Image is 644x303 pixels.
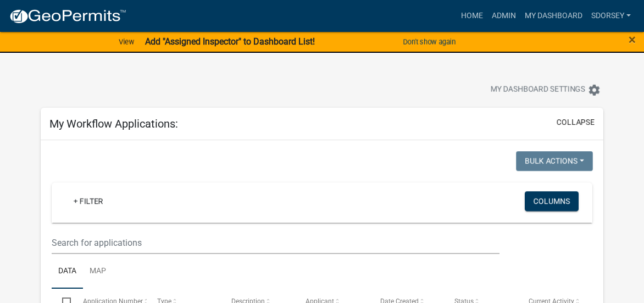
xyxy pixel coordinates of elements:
[52,232,500,254] input: Search for applications
[49,117,178,130] h5: My Workflow Applications:
[491,84,585,97] span: My Dashboard Settings
[516,151,593,171] button: Bulk Actions
[457,5,487,26] a: Home
[629,32,636,47] span: ×
[398,33,460,51] button: Don't show again
[557,117,595,128] button: collapse
[65,191,112,211] a: + Filter
[587,84,601,97] i: settings
[587,5,635,26] a: sdorsey
[520,5,587,26] a: My Dashboard
[525,191,579,211] button: Columns
[114,33,138,51] a: View
[145,36,315,47] strong: Add "Assigned Inspector" to Dashboard List!
[629,33,636,46] button: Close
[52,254,83,289] a: Data
[482,79,609,101] button: My Dashboard Settingssettings
[83,254,113,289] a: Map
[487,5,520,26] a: Admin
